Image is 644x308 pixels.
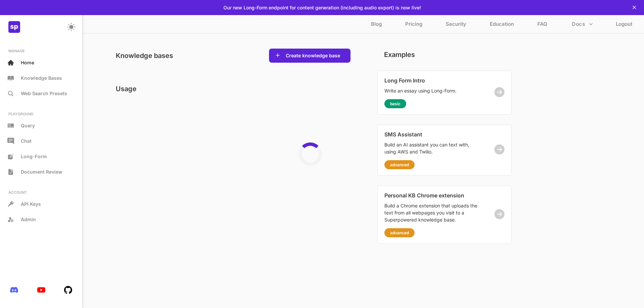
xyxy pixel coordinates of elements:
p: Security [446,21,466,30]
p: Blog [371,21,382,30]
p: Home [21,60,34,65]
img: N39bNTixw8P4fi+M93mRMZHgAAAAASUVORK5CYII= [37,287,45,293]
img: bnu8aOQAAAABJRU5ErkJggg== [10,287,18,293]
p: FAQ [537,21,547,30]
p: Query [21,123,35,128]
button: more [569,18,596,30]
p: PLAYGROUND [3,112,79,116]
p: Admin [21,217,36,222]
img: 6MBzwQAAAABJRU5ErkJggg== [64,286,72,294]
p: Chat [21,138,32,144]
p: ACCOUNT [3,190,79,195]
p: API Keys [21,201,41,207]
p: Logout [616,21,632,30]
p: Knowledge Bases [21,75,62,81]
p: Knowledge bases [109,50,180,62]
p: Build an AI assistant you can text with, using AWS and Twilio. [384,141,478,155]
p: advanced [390,162,409,167]
span: Long-Form [21,153,47,159]
p: advanced [390,230,409,235]
p: Usage [109,83,143,95]
button: Create knowledge base [284,52,342,59]
p: basic [390,101,400,106]
p: Education [490,21,514,30]
span: Document Review [21,169,62,175]
p: Personal KB Chrome extension [384,192,478,199]
p: Pricing [405,21,422,30]
p: SMS Assistant [384,131,478,138]
p: Build a Chrome extension that uploads the text from all webpages you visit to a Superpowered know... [384,202,478,223]
p: Write an essay using Long-Form. [384,87,478,94]
p: Our new Long-Form endpoint for content generation (including audio export) is now live! [223,5,421,10]
p: Examples [377,49,422,61]
p: Long Form Intro [384,77,478,84]
p: MANAGE [3,49,79,53]
img: z8lAhOqrsAAAAASUVORK5CYII= [8,21,20,33]
p: Web Search Presets [21,90,67,96]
